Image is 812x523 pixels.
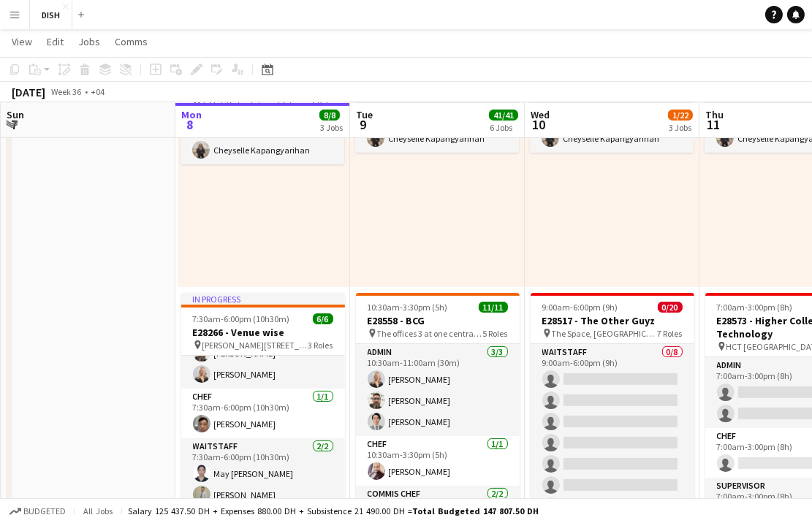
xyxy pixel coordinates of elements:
[179,116,202,133] span: 8
[356,344,520,436] app-card-role: Admin3/310:30am-11:00am (30m)[PERSON_NAME][PERSON_NAME][PERSON_NAME]
[41,32,69,51] a: Edit
[181,326,345,339] h3: E28266 - Venue wise
[669,122,692,133] div: 3 Jobs
[717,302,793,313] span: 7:00am-3:00pm (8h)
[319,110,340,121] span: 8/8
[181,108,202,121] span: Mon
[531,293,694,509] app-job-card: 9:00am-6:00pm (9h)0/20E28517 - The Other Guyz The Space, [GEOGRAPHIC_DATA], [GEOGRAPHIC_DATA]7 Ro...
[658,302,683,313] span: 0/20
[377,328,483,339] span: The offices 3 at one central level, DIFC. [GEOGRAPHIC_DATA]
[181,293,345,305] div: In progress
[128,505,539,516] div: Salary 125 437.50 DH + Expenses 880.00 DH + Subsistence 21 490.00 DH =
[4,116,24,133] span: 7
[78,35,100,48] span: Jobs
[705,108,724,121] span: Thu
[356,293,520,509] app-job-card: 10:30am-3:30pm (5h)11/11E28558 - BCG The offices 3 at one central level, DIFC. [GEOGRAPHIC_DATA]5...
[489,110,518,121] span: 41/41
[356,436,520,486] app-card-role: Chef1/110:30am-3:30pm (5h)[PERSON_NAME]
[703,116,724,133] span: 11
[48,86,85,97] span: Week 36
[531,108,550,121] span: Wed
[320,122,343,133] div: 3 Jobs
[356,314,520,327] h3: E28558 - BCG
[181,438,345,509] app-card-role: Waitstaff2/27:30am-6:00pm (10h30m)May [PERSON_NAME][PERSON_NAME]
[181,389,345,438] app-card-role: Chef1/17:30am-6:00pm (10h30m)[PERSON_NAME]
[490,122,517,133] div: 6 Jobs
[668,110,693,121] span: 1/22
[12,35,32,48] span: View
[23,506,66,516] span: Budgeted
[47,35,64,48] span: Edit
[115,35,148,48] span: Comms
[80,505,115,516] span: All jobs
[202,340,308,351] span: [PERSON_NAME][STREET_ADDRESS]
[368,302,448,313] span: 10:30am-3:30pm (5h)
[7,503,68,519] button: Budgeted
[483,328,508,339] span: 5 Roles
[6,32,38,51] a: View
[30,1,72,29] button: DISH
[313,313,333,324] span: 6/6
[356,108,373,121] span: Tue
[658,328,683,339] span: 7 Roles
[7,108,24,121] span: Sun
[91,86,105,97] div: +04
[193,313,290,324] span: 7:30am-6:00pm (10h30m)
[109,32,153,51] a: Comms
[528,116,550,133] span: 10
[531,314,694,327] h3: E28517 - The Other Guyz
[552,328,658,339] span: The Space, [GEOGRAPHIC_DATA], [GEOGRAPHIC_DATA]
[181,115,344,164] app-card-role: Waitstaff1/15:00am-5:00pm (12h)Cheyselle Kapangyarihan
[479,302,508,313] span: 11/11
[72,32,106,51] a: Jobs
[542,302,618,313] span: 9:00am-6:00pm (9h)
[308,340,333,351] span: 3 Roles
[181,293,345,509] app-job-card: In progress7:30am-6:00pm (10h30m)6/6E28266 - Venue wise [PERSON_NAME][STREET_ADDRESS]3 RolesAdmin...
[354,116,373,133] span: 9
[12,85,45,99] div: [DATE]
[412,505,539,516] span: Total Budgeted 147 807.50 DH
